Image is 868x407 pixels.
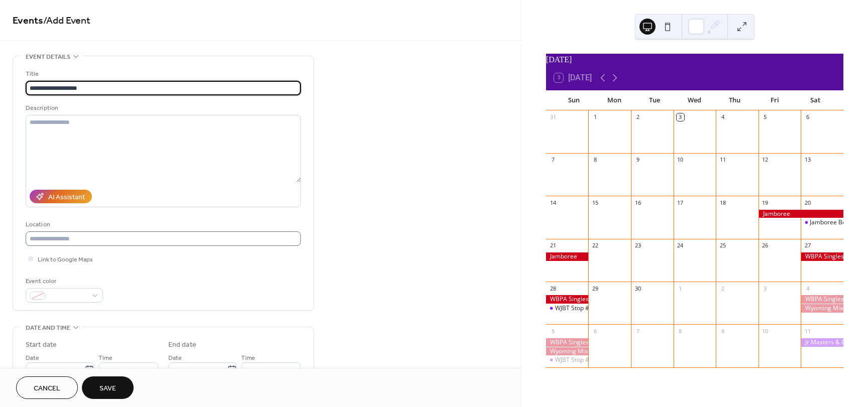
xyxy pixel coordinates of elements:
div: Location [26,219,299,230]
div: Description [26,103,299,113]
div: 27 [804,242,811,249]
div: WJBT Stop # 3 - Pla Mor Lanes [555,356,639,364]
div: Mon [594,90,634,110]
div: 6 [591,327,599,335]
span: Event details [26,52,70,62]
div: 28 [549,285,557,292]
div: 21 [549,242,557,249]
span: Date and time [26,323,70,333]
div: WBPA Singles Sport Shot [801,295,843,304]
div: 18 [719,199,726,206]
button: Save [82,376,134,399]
span: Save [99,383,116,394]
div: 19 [762,199,769,206]
span: Time [98,353,113,363]
div: 16 [634,199,641,206]
div: 12 [762,156,769,164]
div: WJBT Stop # 3 - Pla Mor Lanes [546,356,589,364]
div: 14 [549,199,557,206]
div: WJBT Stop #2 Two Bar Bowl [555,304,632,313]
div: 7 [549,156,557,164]
div: 11 [719,156,726,164]
div: 7 [634,327,641,335]
div: Jr Masters & Queens [801,338,843,347]
div: 23 [634,242,641,249]
div: 3 [677,113,684,121]
div: WBPA Singles Sport Shot Tournament [801,252,843,261]
div: 1 [677,285,684,292]
div: Title [26,69,299,79]
div: End date [168,340,196,350]
span: Time [241,353,255,363]
div: 3 [762,285,769,292]
div: 5 [549,327,557,335]
button: AI Assistant [30,190,92,203]
div: 6 [804,113,811,121]
div: Sun [554,90,594,110]
div: 20 [804,199,811,206]
div: Thu [715,90,755,110]
div: 10 [762,327,769,335]
div: 13 [804,156,811,164]
div: Jamboree [758,210,843,218]
div: AI Assistant [48,192,85,203]
div: 24 [677,242,684,249]
div: Start date [26,340,57,350]
div: 31 [549,113,557,121]
div: Sat [795,90,835,110]
div: 4 [719,113,726,121]
div: Jamboree [546,252,589,261]
a: Events [13,11,43,31]
div: 25 [719,242,726,249]
div: [DATE] [546,54,843,66]
div: 9 [719,327,726,335]
div: 10 [677,156,684,164]
div: WBPA Singles Sport Shot Tournament [546,295,589,304]
div: 2 [634,113,641,121]
div: Fri [755,90,795,110]
div: 9 [634,156,641,164]
div: 2 [719,285,726,292]
div: Event color [26,276,101,287]
div: Jamboree Bowling Tournament [801,218,843,227]
div: 17 [677,199,684,206]
div: Wyoming Mixed Doubles [801,304,843,313]
div: 22 [591,242,599,249]
span: Cancel [34,383,60,394]
div: 29 [591,285,599,292]
div: 26 [762,242,769,249]
span: / Add Event [43,11,90,31]
div: 1 [591,113,599,121]
div: Tue [634,90,675,110]
div: WBPA Singles Sport Shot [546,338,589,347]
div: 5 [762,113,769,121]
div: 11 [804,327,811,335]
div: WJBT Stop #2 Two Bar Bowl [546,304,589,313]
span: Link to Google Maps [38,254,93,265]
div: 30 [634,285,641,292]
div: 8 [677,327,684,335]
span: Date [26,353,39,363]
div: 15 [591,199,599,206]
button: Cancel [16,376,78,399]
div: 8 [591,156,599,164]
div: 4 [804,285,811,292]
div: Wyoming Mixed Doubles [546,347,589,356]
span: Date [168,353,182,363]
div: Wed [675,90,715,110]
